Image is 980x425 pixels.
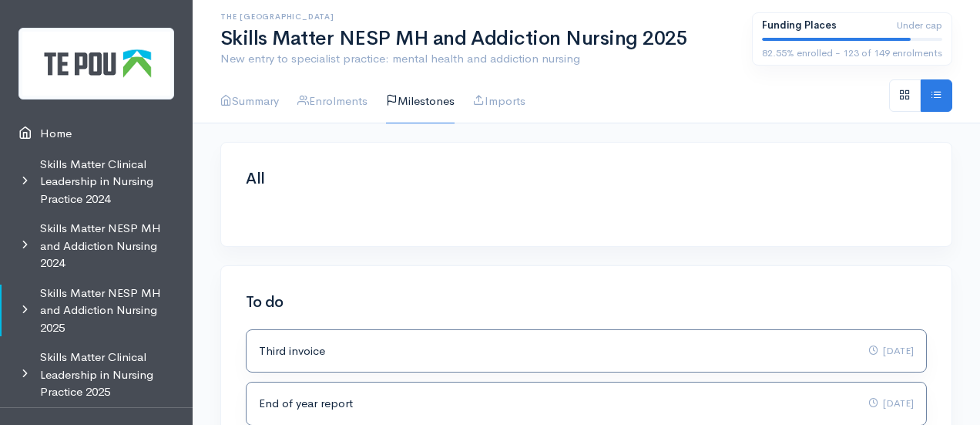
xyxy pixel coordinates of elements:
a: Enrolments [297,79,367,123]
p: New entry to specialist practice: mental health and addiction nursing [220,50,733,68]
b: Funding Places [762,19,837,32]
p: End of year report [259,395,353,413]
a: Milestones [386,79,455,123]
h2: All [246,170,927,187]
h6: The [GEOGRAPHIC_DATA] [220,12,733,21]
h1: Skills Matter NESP MH and Addiction Nursing 2025 [220,28,733,50]
a: Summary [220,79,279,123]
span: Under cap [897,18,942,33]
h2: To do [246,294,927,311]
img: Te Pou [18,28,174,100]
p: Third invoice [259,342,325,360]
a: Imports [473,79,525,123]
p: [DATE] [868,395,914,413]
p: [DATE] [868,342,914,360]
div: 82.55% enrolled - 123 of 149 enrolments [762,46,942,61]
